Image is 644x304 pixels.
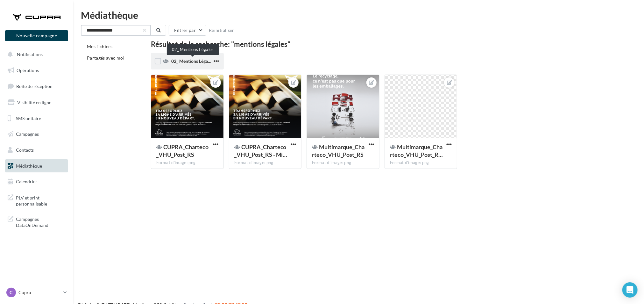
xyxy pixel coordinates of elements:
[234,160,296,166] div: Format d'image: png
[312,143,364,158] span: Multimarque_Charteco_VHU_Post_RS
[4,159,69,173] a: Médiathèque
[5,286,68,299] a: C Cupra
[16,131,39,137] span: Campagnes
[390,160,452,166] div: Format d'image: png
[17,100,51,105] span: Visibilité en ligne
[156,160,218,166] div: Format d'image: png
[156,143,209,158] span: CUPRA_Charteco_VHU_Post_RS
[81,10,636,20] div: Médiathèque
[5,30,68,41] button: Nouvelle campagne
[4,175,69,188] a: Calendrier
[18,289,61,296] p: Cupra
[4,48,67,61] button: Notifications
[87,55,124,61] span: Partagés avec moi
[10,289,13,296] span: C
[16,179,37,184] span: Calendrier
[17,68,39,73] span: Opérations
[4,96,69,109] a: Visibilité en ligne
[4,143,69,157] a: Contacts
[4,79,69,93] a: Boîte de réception
[4,64,69,77] a: Opérations
[16,215,66,228] span: Campagnes DataOnDemand
[622,282,638,298] div: Open Intercom Messenger
[206,26,237,34] button: Réinitialiser
[234,143,287,158] span: CUPRA_Charteco_VHU_Post_RS - Mise en situation
[167,44,219,55] div: 02_ Mentions Légales
[312,160,374,166] div: Format d'image: png
[390,143,443,158] span: Multimarque_Charteco_VHU_Post_RS - Mise en situation
[171,58,213,64] span: 02_ Mentions Légales
[151,41,613,48] div: Résultat de la recherche: "mentions légales"
[4,191,69,210] a: PLV et print personnalisable
[16,193,66,207] span: PLV et print personnalisable
[17,52,43,57] span: Notifications
[16,83,53,89] span: Boîte de réception
[16,163,42,169] span: Médiathèque
[4,212,69,231] a: Campagnes DataOnDemand
[16,147,34,153] span: Contacts
[16,115,41,121] span: SMS unitaire
[4,127,69,141] a: Campagnes
[4,112,69,125] a: SMS unitaire
[87,44,112,49] span: Mes fichiers
[169,25,206,36] button: Filtrer par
